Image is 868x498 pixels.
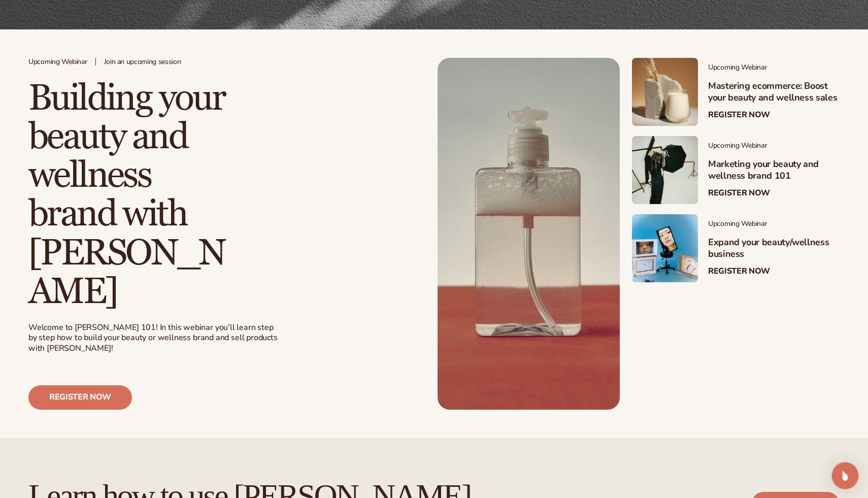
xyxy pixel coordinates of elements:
span: Upcoming Webinar [708,63,840,72]
h3: Mastering ecommerce: Boost your beauty and wellness sales [708,80,840,104]
div: Open Intercom Messenger [832,462,859,489]
h2: Building your beauty and wellness brand with [PERSON_NAME] [28,79,231,311]
span: Upcoming Webinar [708,220,840,228]
a: Register Now [708,110,770,120]
span: Join an upcoming session [104,58,181,67]
a: Register now [28,385,132,410]
a: Register Now [708,188,770,198]
h3: Marketing your beauty and wellness brand 101 [708,158,840,182]
div: Welcome to [PERSON_NAME] 101! In this webinar you’ll learn step by step how to build your beauty ... [28,322,279,354]
span: Upcoming Webinar [708,142,840,150]
h3: Expand your beauty/wellness business [708,237,840,260]
a: Register Now [708,267,770,276]
span: Upcoming Webinar [28,58,87,67]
